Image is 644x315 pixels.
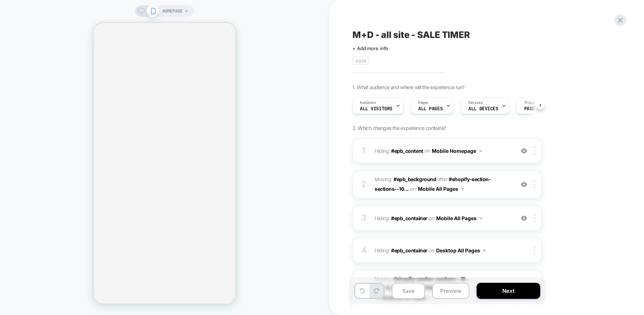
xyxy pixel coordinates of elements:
button: Mobile Homepage [432,146,482,156]
button: Preview [432,283,469,299]
span: Audience [360,100,376,105]
span: Hiding : [375,245,511,256]
span: Page Load [524,106,548,111]
span: Devices [468,100,482,105]
img: crossed eye [521,148,527,154]
img: down arrow [461,188,464,190]
span: on [410,184,415,193]
div: 2 [360,177,367,192]
span: #epb_content [391,147,423,154]
span: Trigger [524,100,538,105]
span: ALL PAGES [418,106,443,111]
span: All Visitors [360,106,392,111]
img: crossed eye [521,215,527,221]
span: on [429,214,434,223]
div: 1 [360,144,367,158]
img: close [534,246,535,254]
span: + Add more info [352,45,388,51]
button: Save [392,283,425,299]
span: Pages [418,100,428,105]
span: Hiding : [375,146,511,156]
button: Next [477,283,540,299]
span: on [429,246,434,255]
img: close [534,147,535,155]
button: Mobile All Pages [436,213,482,223]
span: on [424,146,430,155]
span: Hiding : [375,213,511,223]
img: down arrow [483,249,486,251]
span: HOMEPAGE [162,5,182,17]
span: #epb_container [391,215,427,221]
span: ALL DEVICES [468,106,498,111]
span: M+D - all site - SALE TIMER [352,29,470,40]
span: after [438,176,448,182]
button: Desktop All Pages [436,245,486,256]
span: #epb_container [391,247,427,253]
img: down arrow [479,217,482,219]
button: Mobile All Pages [418,184,464,194]
span: #shopify-section-sections--16... [394,276,470,282]
span: Moving: [375,175,511,194]
span: Moving: [375,274,511,302]
img: down arrow [479,150,482,152]
div: 4 [360,243,367,257]
span: מבצע [352,57,370,65]
span: #epb_background [394,176,436,182]
img: close [534,180,535,188]
span: 2. Which changes the experience contains? [352,125,446,131]
div: 3 [360,211,367,225]
img: close [534,214,535,222]
span: 1. What audience and where will the experience run? [352,84,464,90]
img: crossed eye [521,181,527,188]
